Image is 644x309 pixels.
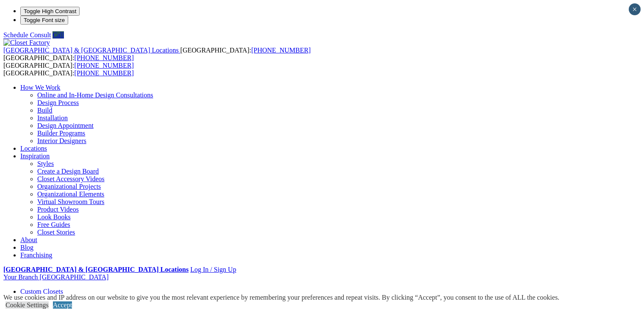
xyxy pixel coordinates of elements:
a: [PHONE_NUMBER] [75,54,134,61]
a: Inspiration [20,152,50,160]
button: Toggle Font size [20,16,68,25]
a: Installation [37,114,68,121]
span: [GEOGRAPHIC_DATA]: [GEOGRAPHIC_DATA]: [3,62,134,77]
a: Closet Stories [37,229,75,236]
a: Log In / Sign Up [190,266,236,273]
div: We use cookies and IP address on our website to give you the most relevant experience by remember... [3,294,559,301]
a: Blog [20,244,33,251]
a: Styles [37,160,54,167]
a: [PHONE_NUMBER] [75,62,134,69]
a: Free Guides [37,221,70,228]
a: Call [53,31,64,39]
a: [GEOGRAPHIC_DATA] & [GEOGRAPHIC_DATA] Locations [3,266,188,273]
a: Custom Closets [20,288,63,295]
a: Your Branch [GEOGRAPHIC_DATA] [3,273,109,281]
button: Close [629,3,641,15]
span: Your Branch [3,273,38,281]
span: [GEOGRAPHIC_DATA]: [GEOGRAPHIC_DATA]: [3,47,311,61]
button: Toggle High Contrast [20,7,80,16]
a: Design Process [37,99,79,106]
a: [PHONE_NUMBER] [251,47,310,54]
img: Closet Factory [3,39,50,47]
span: [GEOGRAPHIC_DATA] [39,273,108,281]
a: Cookie Settings [6,301,49,309]
a: Create a Design Board [37,168,99,175]
a: Builder Programs [37,130,85,137]
a: Accept [53,301,72,309]
span: Toggle High Contrast [24,8,76,14]
a: Schedule Consult [3,31,51,39]
a: About [20,236,37,243]
a: Franchising [20,251,53,259]
span: Toggle Font size [24,17,65,23]
a: Organizational Projects [37,183,101,190]
a: Product Videos [37,206,79,213]
a: Closet Accessory Videos [37,175,105,182]
a: Interior Designers [37,137,86,144]
a: Organizational Elements [37,190,104,198]
a: Build [37,107,53,114]
a: Online and In-Home Design Consultations [37,91,153,99]
a: [GEOGRAPHIC_DATA] & [GEOGRAPHIC_DATA] Locations [3,47,180,54]
a: Locations [20,145,47,152]
a: Virtual Showroom Tours [37,198,105,205]
span: [GEOGRAPHIC_DATA] & [GEOGRAPHIC_DATA] Locations [3,47,179,54]
a: Look Books [37,213,71,221]
a: [PHONE_NUMBER] [75,69,134,77]
a: How We Work [20,84,61,91]
a: Design Appointment [37,122,94,129]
